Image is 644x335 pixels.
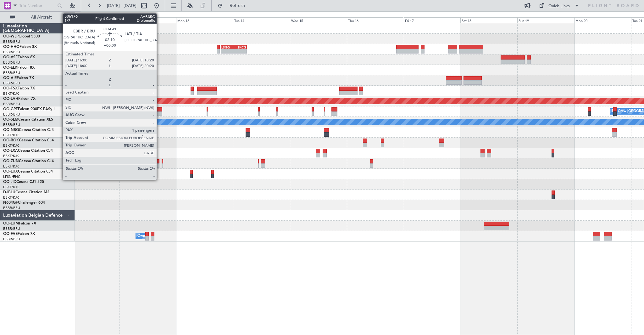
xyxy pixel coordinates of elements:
[107,3,136,9] span: [DATE] - [DATE]
[3,164,19,169] a: EBKT/KJK
[3,45,37,49] a: OO-HHOFalcon 8X
[16,15,66,20] span: All Aircraft
[3,97,36,101] a: OO-LAHFalcon 7X
[3,102,20,106] a: EBBR/BRU
[460,17,517,23] div: Sat 18
[3,118,53,122] a: OO-SLMCessna Citation XLS
[3,206,20,210] a: EBBR/BRU
[3,180,16,184] span: OO-JID
[3,201,18,205] span: N604GF
[3,180,44,184] a: OO-JIDCessna CJ1 525
[3,66,17,70] span: OO-ELK
[76,13,87,18] div: [DATE]
[574,17,631,23] div: Mon 20
[3,122,20,127] a: EBBR/BRU
[3,55,18,59] span: OO-VSF
[290,17,347,23] div: Wed 15
[221,45,234,49] div: LSGG
[3,190,49,194] a: D-IBLUCessna Citation M2
[3,45,19,49] span: OO-HHO
[3,159,54,163] a: OO-ZUNCessna Citation CJ4
[64,107,169,116] div: No Crew [GEOGRAPHIC_DATA] ([GEOGRAPHIC_DATA] National)
[3,76,17,80] span: OO-AIE
[3,76,34,80] a: OO-AIEFalcon 7X
[3,232,18,236] span: OO-FAE
[404,17,461,23] div: Fri 17
[234,49,246,53] div: -
[3,50,20,54] a: EBBR/BRU
[3,55,35,59] a: OO-VSFFalcon 8X
[3,66,35,70] a: OO-ELKFalcon 8X
[3,222,19,225] span: OO-LUM
[3,87,35,90] a: OO-FSXFalcon 7X
[3,60,20,65] a: EBBR/BRU
[176,17,233,23] div: Mon 13
[3,195,19,200] a: EBKT/KJK
[3,97,18,101] span: OO-LAH
[62,17,119,23] div: Sat 11
[3,107,18,111] span: OO-GPE
[3,139,54,142] a: OO-ROKCessna Citation CJ4
[3,149,18,153] span: OO-LXA
[3,81,20,86] a: EBBR/BRU
[3,87,18,90] span: OO-FSX
[215,1,253,11] button: Refresh
[3,226,20,231] a: EBBR/BRU
[3,107,55,111] a: OO-GPEFalcon 900EX EASy II
[3,185,19,190] a: EBKT/KJK
[7,12,68,22] button: All Aircraft
[3,128,19,132] span: OO-NSG
[3,128,54,132] a: OO-NSGCessna Citation CJ4
[3,118,18,122] span: OO-SLM
[3,201,45,205] a: N604GFChallenger 604
[517,17,574,23] div: Sun 19
[233,17,290,23] div: Tue 14
[3,35,19,38] span: OO-WLP
[3,133,19,138] a: EBKT/KJK
[3,159,19,163] span: OO-ZUN
[3,237,20,241] a: EBBR/BRU
[3,35,40,38] a: OO-WLPGlobal 5500
[3,39,20,44] a: EBBR/BRU
[3,154,19,158] a: EBKT/KJK
[224,3,251,8] span: Refresh
[3,174,20,179] a: LFSN/ENC
[3,232,35,236] a: OO-FAEFalcon 7X
[19,1,55,10] input: Trip Number
[3,190,15,194] span: D-IBLU
[3,112,20,117] a: EBBR/BRU
[221,49,234,53] div: -
[3,170,18,173] span: OO-LUX
[3,139,19,142] span: OO-ROK
[234,45,246,49] div: SKCG
[3,143,19,148] a: EBKT/KJK
[3,170,53,173] a: OO-LUXCessna Citation CJ4
[137,231,180,241] div: Owner Melsbroek Air Base
[347,17,404,23] div: Thu 16
[3,91,19,96] a: EBKT/KJK
[3,222,36,225] a: OO-LUMFalcon 7X
[536,1,582,11] button: Quick Links
[3,71,20,75] a: EBBR/BRU
[548,3,570,9] div: Quick Links
[119,17,176,23] div: Sun 12
[3,149,53,153] a: OO-LXACessna Citation CJ4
